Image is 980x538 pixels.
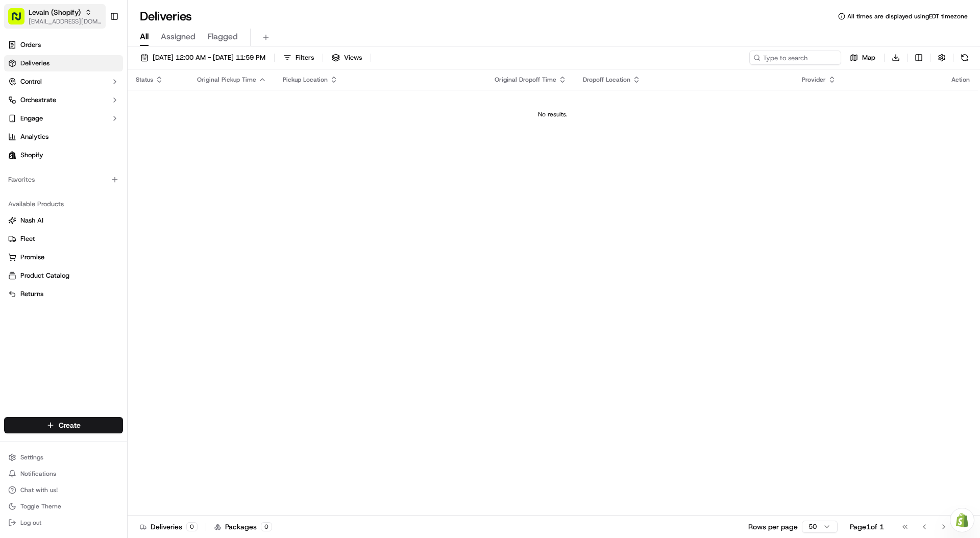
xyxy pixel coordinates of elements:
[8,151,16,159] img: Shopify logo
[847,12,968,20] span: All times are displayed using EDT timezone
[10,41,186,57] p: Welcome 👋
[72,173,124,181] a: Powered byPylon
[132,110,974,118] div: No results.
[140,8,192,25] h1: Deliveries
[20,519,41,527] span: Log out
[4,37,123,53] a: Orders
[4,267,123,284] button: Product Catalog
[4,286,123,302] button: Returns
[4,417,123,433] button: Create
[296,53,314,62] span: Filters
[20,40,41,50] span: Orders
[140,31,149,43] span: All
[4,483,123,497] button: Chat with us!
[327,51,366,65] button: Views
[4,74,123,90] button: Control
[20,216,43,225] span: Nash AI
[4,231,123,247] button: Fleet
[20,151,43,160] span: Shopify
[4,467,123,481] button: Notifications
[8,234,119,243] a: Fleet
[10,10,31,31] img: Nash
[20,77,42,86] span: Control
[27,66,184,77] input: Got a question? Start typing here...
[136,51,270,65] button: [DATE] 12:00 AM - [DATE] 11:59 PM
[4,110,123,127] button: Engage
[279,51,318,65] button: Filters
[8,289,119,299] a: Returns
[4,516,123,530] button: Log out
[748,522,798,532] p: Rows per page
[4,147,123,163] a: Shopify
[4,55,123,71] a: Deliveries
[951,76,970,84] div: Action
[86,149,94,157] div: 💻
[102,173,124,181] span: Pylon
[29,17,102,26] button: [EMAIL_ADDRESS][DOMAIN_NAME]
[4,196,123,212] div: Available Products
[802,76,826,84] span: Provider
[20,453,43,461] span: Settings
[583,76,630,84] span: Dropoff Location
[20,95,56,105] span: Orchestrate
[261,522,272,531] div: 0
[10,149,18,157] div: 📗
[850,522,884,532] div: Page 1 of 1
[214,522,272,532] div: Packages
[4,129,123,145] a: Analytics
[96,148,164,158] span: API Documentation
[845,51,880,65] button: Map
[197,76,256,84] span: Original Pickup Time
[862,53,875,62] span: Map
[20,271,69,280] span: Product Catalog
[4,450,123,464] button: Settings
[4,249,123,265] button: Promise
[4,212,123,229] button: Nash AI
[20,148,78,158] span: Knowledge Base
[283,76,328,84] span: Pickup Location
[749,51,841,65] input: Type to search
[20,486,58,494] span: Chat with us!
[4,4,106,29] button: Levain (Shopify)[EMAIL_ADDRESS][DOMAIN_NAME]
[20,470,56,478] span: Notifications
[35,108,129,116] div: We're available if you need us!
[4,499,123,513] button: Toggle Theme
[82,144,168,162] a: 💻API Documentation
[20,59,50,68] span: Deliveries
[344,53,362,62] span: Views
[140,522,198,532] div: Deliveries
[20,132,48,141] span: Analytics
[4,172,123,188] div: Favorites
[8,271,119,280] a: Product Catalog
[29,7,81,17] button: Levain (Shopify)
[20,502,61,510] span: Toggle Theme
[495,76,556,84] span: Original Dropoff Time
[8,253,119,262] a: Promise
[35,97,167,108] div: Start new chat
[174,101,186,113] button: Start new chat
[20,234,35,243] span: Fleet
[958,51,972,65] button: Refresh
[6,144,82,162] a: 📗Knowledge Base
[20,289,43,299] span: Returns
[153,53,265,62] span: [DATE] 12:00 AM - [DATE] 11:59 PM
[10,97,29,116] img: 1736555255976-a54dd68f-1ca7-489b-9aae-adbdc363a1c4
[208,31,238,43] span: Flagged
[8,216,119,225] a: Nash AI
[20,114,43,123] span: Engage
[59,420,81,430] span: Create
[4,92,123,108] button: Orchestrate
[186,522,198,531] div: 0
[161,31,195,43] span: Assigned
[20,253,44,262] span: Promise
[136,76,153,84] span: Status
